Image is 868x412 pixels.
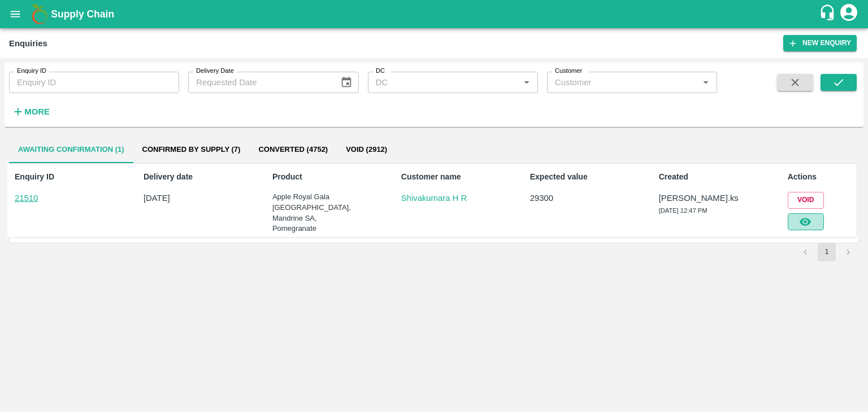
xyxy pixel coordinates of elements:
button: Open [698,75,713,90]
div: Enquiries [9,36,47,51]
p: [DATE] [144,192,209,204]
b: Supply Chain [51,8,114,20]
img: logo [28,3,51,25]
p: Delivery date [144,171,209,183]
button: New Enquiry [783,35,857,51]
button: open drawer [2,1,28,27]
input: Customer [550,75,695,90]
button: Converted (4752) [249,136,337,163]
a: Shivakumara H R [401,192,467,204]
label: Customer [555,67,582,76]
a: Supply Chain [51,6,819,22]
input: Enquiry ID [9,72,179,93]
div: customer-support [819,4,839,24]
label: DC [376,67,385,76]
input: Requested Date [188,72,331,93]
button: Void [788,192,824,208]
label: Delivery Date [196,67,234,76]
p: Customer name [401,171,467,183]
p: 29300 [530,192,596,204]
button: Choose date [336,72,357,93]
p: Expected value [530,171,596,183]
p: Actions [788,171,853,183]
a: 21510 [15,194,38,203]
p: Created [659,171,724,183]
p: Product [272,171,338,183]
button: Open [519,75,534,90]
button: Confirmed by supply (7) [133,136,250,163]
button: More [9,102,53,121]
nav: pagination navigation [795,243,859,261]
p: [PERSON_NAME].ks [659,192,724,204]
strong: More [24,107,50,116]
span: [DATE] 12:47 PM [659,207,708,214]
button: Awaiting confirmation (1) [9,136,133,163]
div: account of current user [839,2,859,26]
button: Void (2912) [337,136,396,163]
input: DC [371,75,516,90]
p: Apple Royal Gala [GEOGRAPHIC_DATA], Mandrine SA, Pomegranate [272,192,338,234]
button: page 1 [818,243,836,261]
label: Enquiry ID [17,67,46,76]
p: Enquiry ID [15,171,80,183]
